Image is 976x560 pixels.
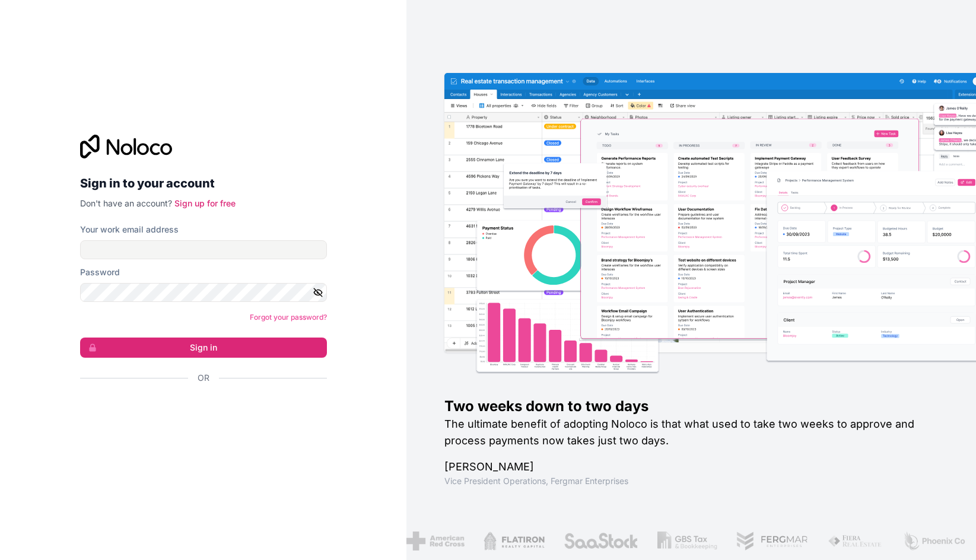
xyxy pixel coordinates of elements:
[564,532,638,551] img: /assets/saastock-C6Zbiodz.png
[484,532,545,551] img: /assets/flatiron-C8eUkumj.png
[657,532,718,551] img: /assets/gbstax-C-GtDUiK.png
[828,532,883,551] img: /assets/fiera-fwj2N5v4.png
[902,532,967,551] img: /assets/phoenix-BREaitsQ.png
[80,240,327,259] input: Email address
[444,475,938,487] h1: Vice President Operations , Fergmar Enterprises
[80,173,327,194] h2: Sign in to your account
[250,313,327,322] a: Forgot your password?
[80,224,179,236] label: Your work email address
[80,283,327,302] input: Password
[406,532,464,551] img: /assets/american-red-cross-BAupjrZR.png
[198,372,209,384] span: Or
[444,416,938,449] h2: The ultimate benefit of adopting Noloco is that what used to take two weeks to approve and proces...
[80,198,172,208] span: Don't have an account?
[80,338,327,358] button: Sign in
[444,397,938,416] h1: Two weeks down to two days
[80,266,120,278] label: Password
[444,459,938,475] h1: [PERSON_NAME]
[174,198,236,208] a: Sign up for free
[736,532,809,551] img: /assets/fergmar-CudnrXN5.png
